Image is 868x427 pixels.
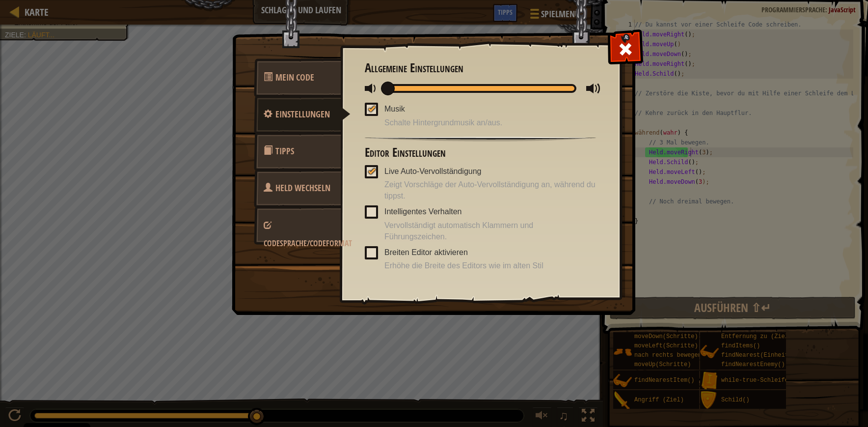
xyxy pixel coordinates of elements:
font: Live Auto-Vervollständigung [384,167,481,175]
span: konfigurieren Sie Einstellungen [275,108,330,120]
img: hr.png [365,137,596,142]
font: Allgemeine Einstellungen [365,59,463,76]
font: Erhöhe die Breite des Editors wie im alten Stil [384,261,543,270]
font: Intelligentes Verhalten [384,207,461,216]
font: Editor Einstellungen [365,144,446,161]
a: Einstellungen [254,95,351,134]
font: Vervollständigt automatisch Klammern und Führungszeichen. [384,221,533,241]
font: Codesprache/Codeformat [264,238,352,249]
font: Mein Code [275,71,314,84]
font: Zeigt Vorschläge der Auto-Vervollständigung an, während du tippst. [384,180,596,200]
span: Wähle Helden, Sprache [275,182,330,194]
a: Mein Code [254,58,341,97]
font: Musik [384,105,405,113]
font: Held wechseln [275,182,330,194]
font: Schalte Hintergrundmusik an/aus. [384,118,502,127]
font: Breiten Editor aktivieren [384,248,468,256]
span: Schnelle Codeaktionen [275,71,314,84]
span: Wähle Helden, Sprache [264,238,352,249]
font: Tipps [275,145,294,157]
font: Einstellungen [275,108,330,120]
